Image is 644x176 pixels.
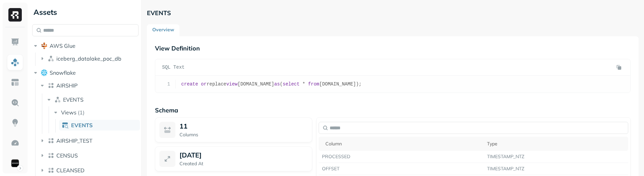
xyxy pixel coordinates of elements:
[179,132,308,138] p: Columns
[155,44,631,52] p: View Definition
[319,163,484,175] td: OFFSET
[179,151,202,159] p: [DATE]
[32,67,139,78] button: Snowflake
[41,69,48,76] img: root
[162,64,184,71] p: SQL Text
[10,159,20,168] img: Sonos
[179,161,308,167] p: Created At
[325,141,480,147] div: Column
[11,139,19,147] img: Optimization
[308,81,319,87] span: from
[319,81,362,87] span: [DOMAIN_NAME]);
[63,96,84,103] span: EVENTS
[41,42,48,49] img: root
[56,82,77,89] span: AIRSHIP
[39,150,139,161] button: CENSUS
[181,81,198,87] span: create
[48,152,54,159] img: lake
[59,120,140,131] a: EVENTS
[54,96,61,103] img: namespace
[56,137,93,144] span: AIRSHIP_TEST
[319,151,484,163] td: PROCESSED
[52,107,140,118] button: Views(1)
[11,98,19,107] img: Query Explorer
[280,81,282,87] span: (
[50,42,75,49] span: AWS Glue
[48,55,54,62] img: namespace
[11,118,19,127] img: Insights
[484,151,628,163] td: TIMESTAMP_NTZ
[11,38,19,46] img: Dashboard
[48,137,54,144] img: lake
[8,8,22,22] img: Ryft
[39,165,139,176] button: CLEANSED
[39,135,139,146] button: AIRSHIP_TEST
[32,7,139,17] div: Assets
[71,122,93,129] span: EVENTS
[11,78,19,87] img: Asset Explorer
[50,69,76,76] span: Snowflake
[48,167,54,174] img: lake
[179,122,187,130] p: 11
[487,141,625,147] div: Type
[274,81,280,87] span: as
[48,82,54,89] img: lake
[147,9,171,17] p: EVENTS
[147,24,179,36] a: Overview
[32,40,139,51] button: AWS Glue
[39,80,139,91] button: AIRSHIP
[78,109,85,116] p: ( 1 )
[155,106,631,114] p: Schema
[61,109,76,116] span: Views
[46,94,139,105] button: EVENTS
[39,53,139,64] button: iceberg_datalake_poc_db
[207,81,226,87] span: replace
[11,58,19,67] img: Assets
[226,81,238,87] span: view
[62,122,68,129] img: view
[56,152,78,159] span: CENSUS
[201,81,207,87] span: or
[237,81,274,87] span: [DOMAIN_NAME]
[283,81,300,87] span: select
[484,163,628,175] td: TIMESTAMP_NTZ
[164,80,176,89] span: 1
[56,55,121,62] span: iceberg_datalake_poc_db
[56,167,85,174] span: CLEANSED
